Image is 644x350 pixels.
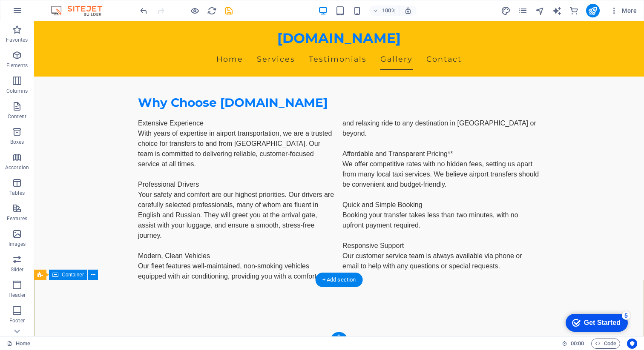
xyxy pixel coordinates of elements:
[207,6,217,16] button: reload
[32,50,76,56] div: Domain Overview
[518,6,528,16] button: pages
[224,6,234,16] button: save
[7,4,69,22] div: Get Started 5 items remaining, 0% complete
[7,339,30,349] a: Click to cancel selection. Double-click to open Pages
[9,190,25,196] p: Tables
[22,22,94,29] div: Domain: [DOMAIN_NAME]
[8,113,26,120] p: Content
[627,339,637,349] button: Usercentrics
[571,339,584,349] span: 00 00
[23,49,30,56] img: tab_domain_overview_orange.svg
[11,266,24,273] p: Slider
[85,49,92,56] img: tab_keywords_by_traffic_grey.svg
[9,317,25,324] p: Footer
[190,6,200,16] button: Click here to leave preview mode and continue editing
[552,6,562,16] i: AI Writer
[24,14,42,20] div: v 4.0.25
[562,339,584,349] h6: Session time
[6,88,28,94] p: Columns
[6,37,28,43] p: Favorites
[139,6,149,16] i: Undo: Change HTML (Ctrl+Z)
[569,6,579,16] button: commerce
[369,6,400,16] button: 100%
[586,4,600,17] button: publish
[404,7,412,14] i: On resize automatically adjust zoom level to fit chosen device.
[14,22,20,29] img: website_grey.svg
[5,164,29,171] p: Accordion
[331,332,347,340] div: +
[382,6,396,16] h6: 100%
[138,6,149,16] button: undo
[535,6,545,16] button: navigator
[94,50,144,56] div: Keywords by Traffic
[535,6,545,16] i: Navigator
[591,339,620,349] button: Code
[518,6,528,16] i: Pages (Ctrl+Alt+S)
[7,215,27,222] p: Features
[224,6,234,16] i: Save (Ctrl+S)
[501,6,511,16] i: Design (Ctrl+Alt+Y)
[6,62,28,69] p: Elements
[610,6,637,15] span: More
[10,139,24,145] p: Boxes
[62,272,84,277] span: Container
[607,4,640,17] button: More
[588,6,598,16] i: Publish
[207,6,217,16] i: Reload page
[9,292,26,299] p: Header
[316,273,363,287] div: + Add section
[49,6,113,16] img: Editor Logo
[577,340,578,347] span: :
[552,6,562,16] button: text_generator
[25,9,62,17] div: Get Started
[63,2,72,10] div: 5
[569,6,579,16] i: Commerce
[14,14,20,20] img: logo_orange.svg
[595,339,616,349] span: Code
[501,6,511,16] button: design
[9,241,26,248] p: Images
